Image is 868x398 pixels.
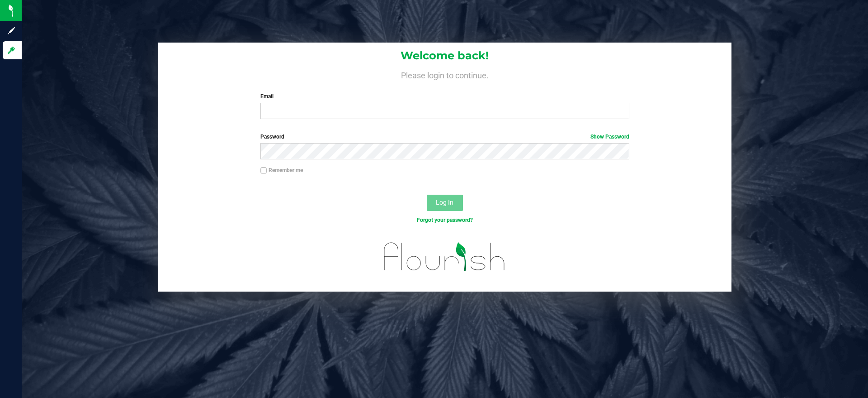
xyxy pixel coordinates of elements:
[7,26,16,35] inline-svg: Sign up
[260,168,267,174] input: Remember me
[590,134,629,140] a: Show Password
[260,166,303,174] label: Remember me
[417,217,473,223] a: Forgot your password?
[260,134,284,140] span: Password
[158,69,731,80] h4: Please login to continue.
[260,92,629,101] label: Email
[427,195,463,211] button: Log In
[373,234,516,280] img: flourish_logo.svg
[7,46,16,55] inline-svg: Log in
[436,199,453,206] span: Log In
[158,50,731,62] h1: Welcome back!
